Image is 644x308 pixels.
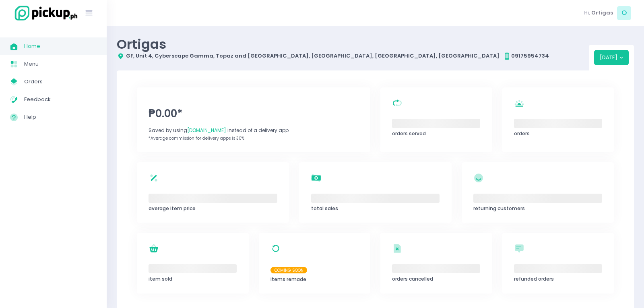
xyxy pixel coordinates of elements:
[299,162,451,223] a: ‌total sales
[149,127,359,134] div: Saved by using instead of a delivery app
[24,41,97,52] span: Home
[392,264,480,273] span: ‌
[149,275,172,282] span: item sold
[473,194,602,203] span: ‌
[392,119,480,128] span: ‌
[24,94,97,105] span: Feedback
[117,36,589,52] div: Ortigas
[187,127,226,134] span: [DOMAIN_NAME]
[24,112,97,122] span: Help
[311,194,440,203] span: ‌
[149,205,196,212] span: average item price
[514,264,602,273] span: ‌
[392,275,433,282] span: orders cancelled
[137,233,249,294] a: ‌item sold
[502,87,614,152] a: ‌orders
[617,6,631,20] span: O
[514,119,602,128] span: ‌
[584,9,590,17] span: Hi,
[24,76,97,87] span: Orders
[514,275,554,282] span: refunded orders
[473,205,525,212] span: returning customers
[149,194,277,203] span: ‌
[392,130,426,137] span: orders served
[117,52,589,60] div: GF, Unit 4, Cyberscape Gamma, Topaz and [GEOGRAPHIC_DATA], [GEOGRAPHIC_DATA], [GEOGRAPHIC_DATA], ...
[462,162,614,223] a: ‌returning customers
[380,87,492,152] a: ‌orders served
[270,267,308,273] span: Coming Soon
[137,162,289,223] a: ‌average item price
[380,233,492,294] a: ‌orders cancelled
[270,276,306,283] span: items remade
[502,233,614,294] a: ‌refunded orders
[24,59,97,69] span: Menu
[514,130,530,137] span: orders
[149,106,359,122] span: ₱0.00*
[149,135,244,141] span: *Average commission for delivery apps is 30%
[594,50,629,65] button: [DATE]
[149,264,237,273] span: ‌
[10,4,78,22] img: logo
[311,205,338,212] span: total sales
[591,9,613,17] span: Ortigas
